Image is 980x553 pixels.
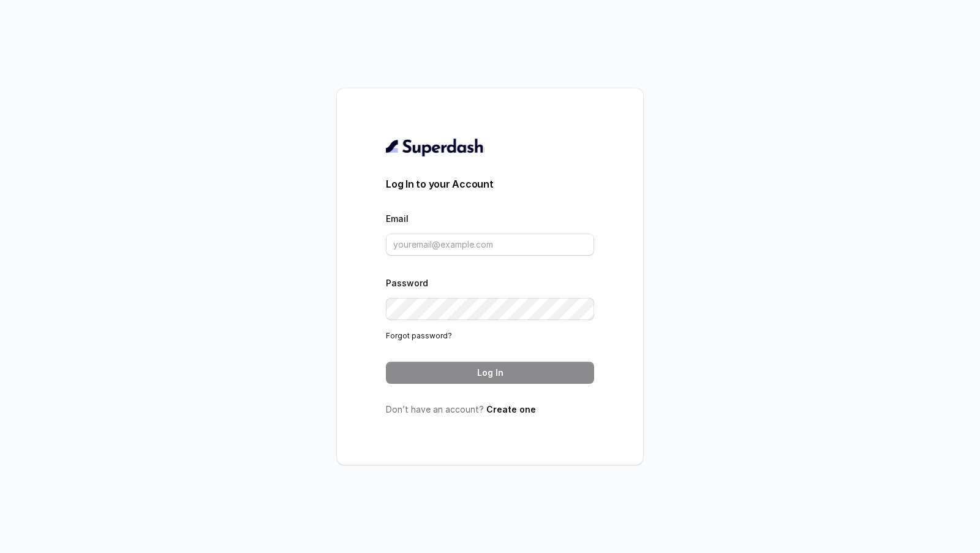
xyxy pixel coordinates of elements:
[386,213,409,224] label: Email
[386,137,484,157] img: light.svg
[386,331,452,340] a: Forgot password?
[386,177,594,191] h3: Log In to your Account
[386,278,428,288] label: Password
[386,403,594,416] p: Don’t have an account?
[386,234,594,256] input: youremail@example.com
[386,362,594,384] button: Log In
[486,404,536,414] a: Create one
